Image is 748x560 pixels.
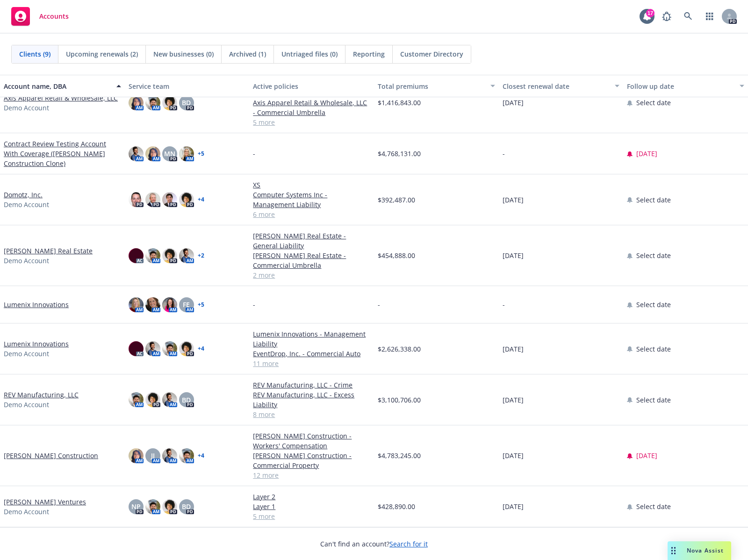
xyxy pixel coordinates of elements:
[198,346,204,352] a: + 4
[253,409,370,419] a: 8 more
[503,344,524,354] span: [DATE]
[503,300,505,309] span: -
[378,300,380,309] span: -
[4,139,121,168] a: Contract Review Testing Account With Coverage ([PERSON_NAME] Construction Clone)
[636,300,671,309] span: Select date
[162,392,177,407] img: photo
[253,81,370,91] div: Active policies
[636,395,671,405] span: Select date
[129,95,144,110] img: photo
[253,492,370,502] a: Layer 2
[253,98,370,117] a: Axis Apparel Retail & Wholesale, LLC - Commercial Umbrella
[179,192,194,207] img: photo
[281,49,338,59] span: Untriaged files (0)
[145,95,160,110] img: photo
[253,231,370,251] a: [PERSON_NAME] Real Estate - General Liability
[151,451,155,460] span: JJ
[182,395,191,405] span: BD
[253,209,370,219] a: 6 more
[253,470,370,480] a: 12 more
[131,502,141,511] span: NP
[636,195,671,205] span: Select date
[378,344,421,354] span: $2,626,338.00
[162,95,177,110] img: photo
[198,302,204,308] a: + 5
[253,451,370,470] a: [PERSON_NAME] Construction - Commercial Property
[668,541,731,560] button: Nova Assist
[503,502,524,511] span: [DATE]
[129,192,144,207] img: photo
[4,497,86,507] a: [PERSON_NAME] Ventures
[636,451,657,460] span: [DATE]
[657,7,676,26] a: Report a Bug
[378,81,485,91] div: Total premiums
[253,270,370,280] a: 2 more
[19,49,50,59] span: Clients (9)
[320,539,428,549] span: Can't find an account?
[636,344,671,354] span: Select date
[503,451,524,460] span: [DATE]
[503,98,524,108] span: [DATE]
[503,149,505,158] span: -
[400,49,463,59] span: Customer Directory
[378,502,415,511] span: $428,890.00
[253,359,370,368] a: 11 more
[198,453,204,459] a: + 4
[145,192,160,207] img: photo
[129,448,144,463] img: photo
[4,390,79,400] a: REV Manufacturing, LLC
[145,248,160,263] img: photo
[198,151,204,157] a: + 5
[4,190,43,200] a: Domotz, Inc.
[646,9,654,17] div: 17
[503,395,524,405] span: [DATE]
[636,149,657,158] span: [DATE]
[4,103,49,113] span: Demo Account
[627,81,734,91] div: Follow up date
[253,502,370,511] a: Layer 1
[129,248,144,263] img: photo
[162,448,177,463] img: photo
[129,392,144,407] img: photo
[4,339,69,349] a: Lumenix Innovations
[179,248,194,263] img: photo
[636,251,671,260] span: Select date
[179,448,194,463] img: photo
[182,98,191,108] span: BD
[687,546,724,554] span: Nova Assist
[253,190,370,209] a: Computer Systems Inc - Management Liability
[129,297,144,312] img: photo
[253,390,370,409] a: REV Manufacturing, LLC - Excess Liability
[183,300,190,309] span: FE
[182,502,191,511] span: BD
[162,248,177,263] img: photo
[679,7,698,26] a: Search
[198,197,204,202] a: + 4
[623,75,748,97] button: Follow up date
[253,380,370,390] a: REV Manufacturing, LLC - Crime
[164,149,175,158] span: MN
[4,300,69,309] a: Lumenix Innovations
[4,451,98,460] a: [PERSON_NAME] Construction
[503,195,524,205] span: [DATE]
[4,81,111,91] div: Account name, DBA
[378,251,415,260] span: $454,888.00
[636,502,671,511] span: Select date
[129,341,144,356] img: photo
[4,200,49,209] span: Demo Account
[378,98,421,108] span: $1,416,843.00
[499,75,624,97] button: Closest renewal date
[179,341,194,356] img: photo
[253,349,370,359] a: EventDrop, Inc. - Commercial Auto
[129,146,144,161] img: photo
[389,539,428,548] a: Search for it
[253,117,370,127] a: 5 more
[4,349,49,359] span: Demo Account
[162,499,177,514] img: photo
[125,75,250,97] button: Service team
[378,395,421,405] span: $3,100,706.00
